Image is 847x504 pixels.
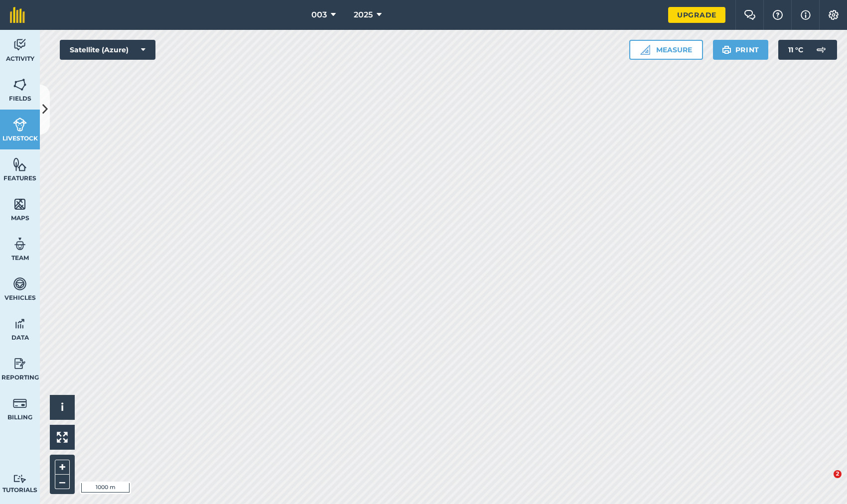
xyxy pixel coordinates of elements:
[834,470,842,478] span: 2
[311,9,327,21] span: 003
[13,77,27,92] img: svg+xml;base64,PHN2ZyB4bWxucz0iaHR0cDovL3d3dy53My5vcmcvMjAwMC9zdmciIHdpZHRoPSI1NiIgaGVpZ2h0PSI2MC...
[50,395,75,420] button: i
[744,10,756,20] img: Two speech bubbles overlapping with the left bubble in the forefront
[722,44,731,56] img: svg+xml;base64,PHN2ZyB4bWxucz0iaHR0cDovL3d3dy53My5vcmcvMjAwMC9zdmciIHdpZHRoPSIxOSIgaGVpZ2h0PSIyNC...
[788,40,803,60] span: 11 ° C
[10,7,25,23] img: fieldmargin Logo
[13,237,27,252] img: svg+xml;base64,PD94bWwgdmVyc2lvbj0iMS4wIiBlbmNvZGluZz0idXRmLTgiPz4KPCEtLSBHZW5lcmF0b3I6IEFkb2JlIE...
[668,7,725,23] a: Upgrade
[13,37,27,52] img: svg+xml;base64,PD94bWwgdmVyc2lvbj0iMS4wIiBlbmNvZGluZz0idXRmLTgiPz4KPCEtLSBHZW5lcmF0b3I6IEFkb2JlIE...
[55,460,70,475] button: +
[354,9,373,21] span: 2025
[801,9,811,21] img: svg+xml;base64,PHN2ZyB4bWxucz0iaHR0cDovL3d3dy53My5vcmcvMjAwMC9zdmciIHdpZHRoPSIxNyIgaGVpZ2h0PSIxNy...
[61,401,64,413] span: i
[13,316,27,331] img: svg+xml;base64,PD94bWwgdmVyc2lvbj0iMS4wIiBlbmNvZGluZz0idXRmLTgiPz4KPCEtLSBHZW5lcmF0b3I6IEFkb2JlIE...
[13,157,27,172] img: svg+xml;base64,PHN2ZyB4bWxucz0iaHR0cDovL3d3dy53My5vcmcvMjAwMC9zdmciIHdpZHRoPSI1NiIgaGVpZ2h0PSI2MC...
[13,356,27,371] img: svg+xml;base64,PD94bWwgdmVyc2lvbj0iMS4wIiBlbmNvZGluZz0idXRmLTgiPz4KPCEtLSBHZW5lcmF0b3I6IEFkb2JlIE...
[13,117,27,132] img: svg+xml;base64,PD94bWwgdmVyc2lvbj0iMS4wIiBlbmNvZGluZz0idXRmLTgiPz4KPCEtLSBHZW5lcmF0b3I6IEFkb2JlIE...
[13,197,27,212] img: svg+xml;base64,PHN2ZyB4bWxucz0iaHR0cDovL3d3dy53My5vcmcvMjAwMC9zdmciIHdpZHRoPSI1NiIgaGVpZ2h0PSI2MC...
[13,396,27,411] img: svg+xml;base64,PD94bWwgdmVyc2lvbj0iMS4wIiBlbmNvZGluZz0idXRmLTgiPz4KPCEtLSBHZW5lcmF0b3I6IEFkb2JlIE...
[13,276,27,291] img: svg+xml;base64,PD94bWwgdmVyc2lvbj0iMS4wIiBlbmNvZGluZz0idXRmLTgiPz4KPCEtLSBHZW5lcmF0b3I6IEFkb2JlIE...
[713,40,769,60] button: Print
[57,432,68,443] img: Four arrows, one pointing top left, one top right, one bottom right and the last bottom left
[828,10,840,20] img: A cog icon
[811,40,831,60] img: svg+xml;base64,PD94bWwgdmVyc2lvbj0iMS4wIiBlbmNvZGluZz0idXRmLTgiPz4KPCEtLSBHZW5lcmF0b3I6IEFkb2JlIE...
[640,45,650,55] img: Ruler icon
[813,470,837,494] iframe: Intercom live chat
[13,474,27,484] img: svg+xml;base64,PD94bWwgdmVyc2lvbj0iMS4wIiBlbmNvZGluZz0idXRmLTgiPz4KPCEtLSBHZW5lcmF0b3I6IEFkb2JlIE...
[778,40,837,60] button: 11 °C
[60,40,155,60] button: Satellite (Azure)
[772,10,784,20] img: A question mark icon
[629,40,703,60] button: Measure
[55,475,70,489] button: –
